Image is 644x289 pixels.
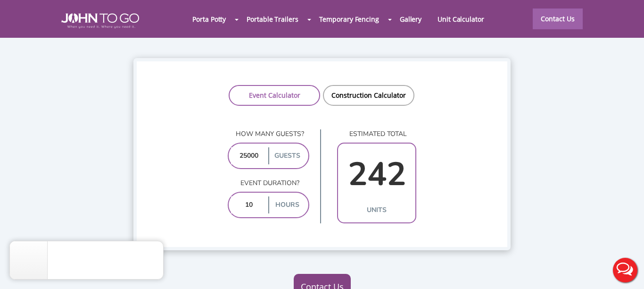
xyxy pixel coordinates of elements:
a: Porta Potty [184,9,234,29]
p: How many guests? [228,129,309,139]
a: Event Calculator [229,85,320,106]
a: Temporary Fencing [311,9,387,29]
a: Gallery [392,9,429,29]
img: JOHN to go [61,13,139,28]
a: Construction Calculator [323,85,414,106]
label: guests [268,147,306,164]
input: 0 [340,147,413,202]
label: hours [268,196,306,213]
a: Portable Trailers [239,9,306,29]
input: 0 [231,147,266,164]
p: Event duration? [228,178,309,188]
p: estimated total [337,129,416,139]
a: Unit Calculator [429,9,492,29]
a: Contact Us [533,8,583,29]
label: units [340,202,413,219]
input: 0 [231,196,266,213]
button: Live Chat [606,251,644,289]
